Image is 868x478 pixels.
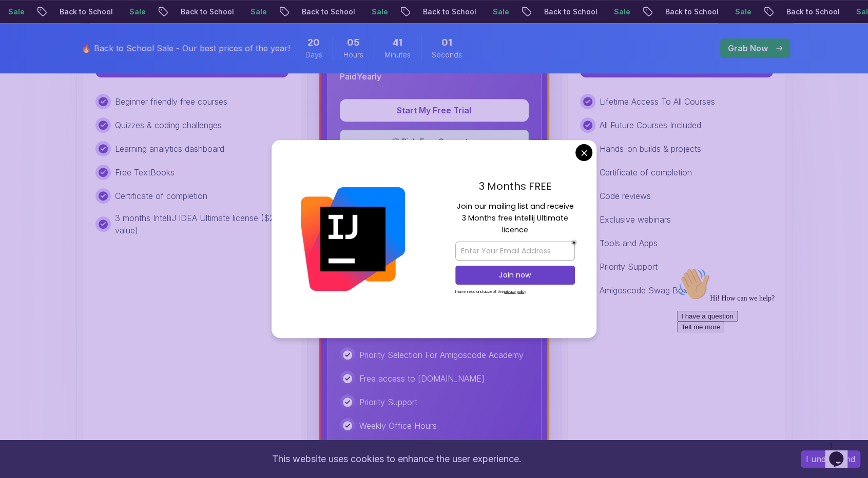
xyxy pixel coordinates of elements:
button: Accept cookies [801,450,860,468]
p: Grab Now [728,42,768,54]
p: Back to School [536,7,606,17]
p: Free access to [DOMAIN_NAME] [359,372,485,385]
span: 20 Days [307,35,320,50]
p: Amigoscode Swag Box [600,284,688,296]
p: Exclusive webinars [600,213,671,226]
p: Sale [485,7,517,17]
p: Paid Yearly [340,70,381,83]
p: Back to School [657,7,727,17]
p: Free TextBooks [115,166,175,178]
p: Back to School [294,7,363,17]
span: Hours [343,50,363,60]
span: Seconds [432,50,462,60]
p: Back to School [778,7,848,17]
p: Beginner friendly free courses [115,95,227,108]
p: Quizzes & coding challenges [115,119,222,131]
span: 41 Minutes [393,35,402,50]
p: Sale [121,7,154,17]
iframe: chat widget [825,437,858,468]
p: Back to School [415,7,485,17]
div: This website uses cookies to enhance the user experience. [8,448,785,470]
p: Lifetime Access To All Courses [600,95,715,108]
p: Tools and Apps [600,237,658,249]
p: Sale [363,7,396,17]
a: Start My Free Trial [340,105,529,115]
p: Sale [606,7,639,17]
button: Start My Free Trial [340,99,529,122]
p: Weekly Office Hours [359,420,437,432]
span: Minutes [384,50,411,60]
img: :wave: [4,4,37,37]
p: Priority Selection For Amigoscode Academy [359,349,524,361]
p: Back to School [172,7,242,17]
p: Learning analytics dashboard [115,143,224,155]
button: I have a question [4,47,65,58]
p: Sale [242,7,275,17]
button: Tell me more [4,58,51,69]
p: Sale [727,7,760,17]
p: Certificate of completion [600,166,692,178]
iframe: chat widget [673,264,858,432]
span: 5 Hours [347,35,360,50]
p: 3 months IntelliJ IDEA Ultimate license ($249 value) [115,212,288,236]
p: Hands-on builds & projects [600,143,701,155]
p: Start My Free Trial [352,104,516,116]
p: 🔥 Back to School Sale - Our best prices of the year! [81,42,290,54]
p: 🛡️ Risk-Free Guarantee [346,136,522,147]
p: Priority Support [359,396,417,408]
span: Days [305,50,322,60]
span: 1 Seconds [441,35,452,50]
p: All Future Courses Included [600,119,701,131]
p: Back to School [51,7,121,17]
span: Hi! How can we help? [4,31,102,38]
p: Code reviews [600,190,651,202]
p: Priority Support [600,261,658,273]
div: 👋Hi! How can we help?I have a questionTell me more [4,4,189,69]
p: Certificate of completion [115,190,207,202]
